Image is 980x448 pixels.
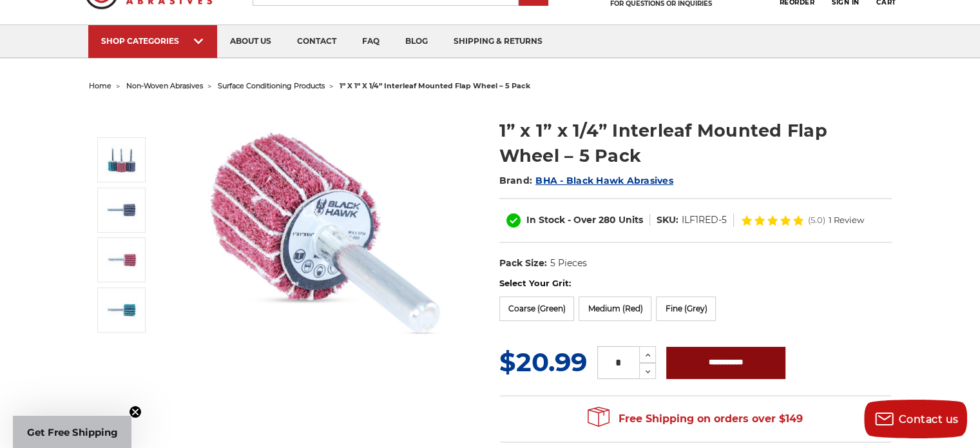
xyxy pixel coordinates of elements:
span: Contact us [899,413,959,425]
label: Select Your Grit: [499,277,892,290]
h1: 1” x 1” x 1/4” Interleaf Mounted Flap Wheel – 5 Pack [499,118,892,168]
span: Units [619,214,643,226]
button: Contact us [864,400,967,438]
img: 1” x 1” x 1/4” Interleaf Mounted Flap Wheel – 5 Pack [106,144,138,176]
img: 1” x 1” x 1/4” Interleaf Mounted Flap Wheel – 5 Pack [106,194,138,226]
div: Get Free ShippingClose teaser [13,416,131,448]
a: surface conditioning products [218,81,325,90]
span: Brand: [499,175,533,186]
a: contact [284,25,349,58]
a: blog [392,25,441,58]
a: about us [217,25,284,58]
img: 1” x 1” x 1/4” Interleaf Mounted Flap Wheel – 5 Pack [199,104,457,362]
a: faq [349,25,392,58]
img: 1” x 1” x 1/4” Interleaf Mounted Flap Wheel – 5 Pack [106,294,138,326]
div: SHOP CATEGORIES [101,36,204,46]
a: BHA - Black Hawk Abrasives [535,175,673,186]
dt: SKU: [657,213,678,227]
dd: ILF1RED-5 [682,213,727,227]
a: shipping & returns [441,25,555,58]
span: Get Free Shipping [27,426,118,438]
span: 1 Review [829,216,864,224]
span: Free Shipping on orders over $149 [588,406,803,432]
span: - Over [568,214,596,226]
span: In Stock [526,214,565,226]
span: $20.99 [499,346,587,378]
span: 1” x 1” x 1/4” interleaf mounted flap wheel – 5 pack [340,81,530,90]
span: 280 [599,214,616,226]
a: home [89,81,111,90]
button: Close teaser [129,405,142,418]
dt: Pack Size: [499,257,547,270]
dd: 5 Pieces [550,257,586,270]
img: 1” x 1” x 1/4” Interleaf Mounted Flap Wheel – 5 Pack [106,244,138,276]
a: non-woven abrasives [126,81,203,90]
span: (5.0) [808,216,825,224]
